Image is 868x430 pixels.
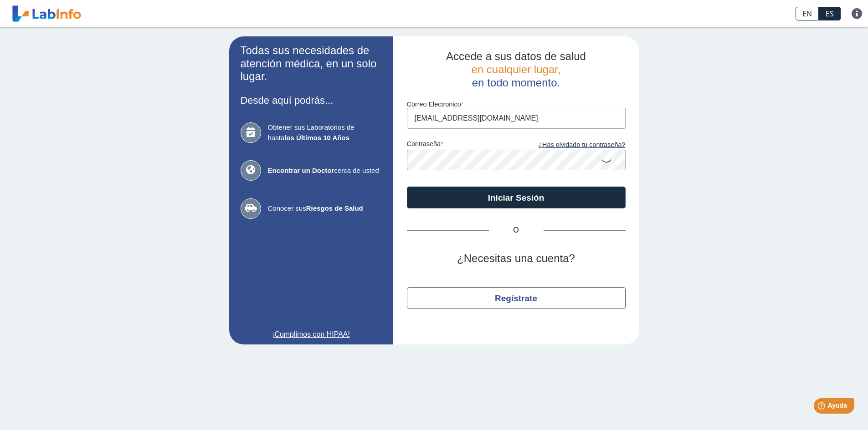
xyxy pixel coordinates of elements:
[407,287,626,309] button: Regístrate
[241,44,382,83] h2: Todas sus necesidades de atención médica, en un solo lugar.
[819,7,841,20] a: ES
[268,166,382,176] span: cerca de usted
[407,140,516,150] label: contraseña
[268,203,382,214] span: Conocer sus
[407,252,626,265] h2: ¿Necesitas una cuenta?
[306,204,363,212] b: Riesgos de Salud
[516,140,626,150] a: ¿Has olvidado tu contraseña?
[268,122,382,143] span: Obtener sus Laboratorios de hasta
[472,76,560,89] span: en todo momento.
[407,187,626,208] button: Iniciar Sesión
[241,329,382,340] a: ¡Cumplimos con HIPAA!
[489,225,544,236] span: O
[407,101,626,108] label: Correo Electronico
[241,95,382,106] h3: Desde aquí podrás...
[446,50,586,62] span: Accede a sus datos de salud
[284,134,349,142] b: los Últimos 10 Años
[268,167,334,174] b: Encontrar un Doctor
[796,7,819,20] a: EN
[787,395,858,420] iframe: Help widget launcher
[471,63,560,76] span: en cualquier lugar,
